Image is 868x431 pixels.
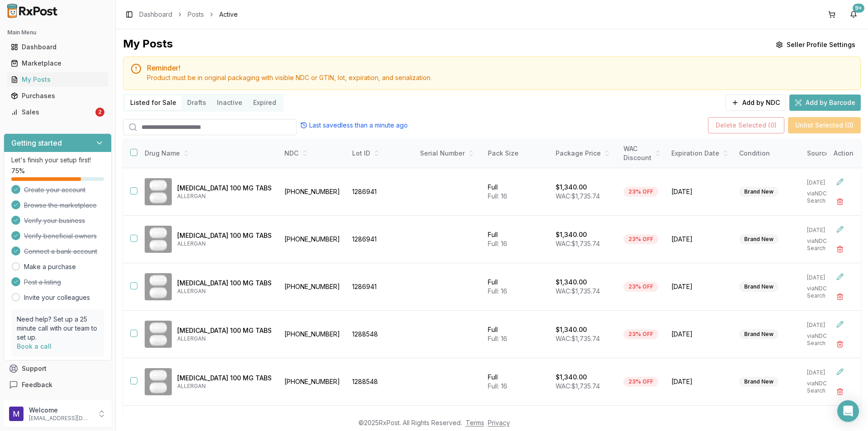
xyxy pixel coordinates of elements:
button: Dashboard [4,40,112,54]
td: Full [482,358,550,406]
p: [DATE] [807,274,841,281]
button: Delete [832,241,848,257]
button: Edit [832,364,848,380]
p: [MEDICAL_DATA] 100 MG TABS [177,279,272,288]
span: Full: 16 [488,192,507,200]
p: [MEDICAL_DATA] 100 MG TABS [177,231,272,240]
div: Brand New [739,282,778,292]
button: Expired [248,95,282,110]
img: User avatar [9,407,24,421]
p: [MEDICAL_DATA] 100 MG TABS [177,374,272,383]
p: ALLERGAN [177,288,272,295]
button: Purchases [4,89,112,103]
h3: Getting started [11,137,62,148]
p: $1,340.00 [556,230,587,239]
div: Source [807,149,841,158]
a: Posts [188,10,204,19]
div: 2 [95,108,104,117]
button: Add by NDC [726,95,786,111]
button: 9+ [846,7,861,22]
div: Purchases [11,91,104,100]
p: [MEDICAL_DATA] 100 MG TABS [177,326,272,335]
img: Ubrelvy 100 MG TABS [145,226,172,253]
div: Package Price [556,149,613,158]
td: 1288548 [347,311,415,358]
th: Pack Size [482,139,550,168]
div: Expiration Date [671,149,728,158]
button: Edit [832,221,848,237]
a: Dashboard [139,10,172,19]
td: [PHONE_NUMBER] [279,216,347,263]
span: [DATE] [671,282,728,291]
p: [DATE] [807,322,841,329]
div: Last saved less than a minute ago [300,121,408,130]
div: WAC Discount [623,144,660,162]
div: Sales [11,108,94,117]
p: via NDC Search [807,285,841,299]
p: via NDC Search [807,190,841,204]
a: Sales2 [7,104,108,120]
button: Inactive [212,95,248,110]
span: Create your account [24,185,85,194]
a: Invite your colleagues [24,293,90,302]
th: Condition [734,139,802,168]
td: Full [482,168,550,216]
span: WAC: $1,735.74 [556,192,600,200]
span: 75 % [11,166,25,175]
a: Dashboard [7,39,108,55]
p: ALLERGAN [177,383,272,390]
p: Need help? Set up a 25 minute call with our team to set up. [17,315,99,342]
div: Lot ID [352,149,409,158]
span: WAC: $1,735.74 [556,382,600,390]
p: via NDC Search [807,380,841,394]
button: Delete [832,384,848,400]
div: 9+ [853,4,864,13]
p: Welcome [29,406,92,415]
button: Support [4,360,112,377]
p: ALLERGAN [177,335,272,342]
div: Brand New [739,234,778,244]
td: 1286941 [347,263,415,311]
div: My Posts [123,37,173,53]
a: Privacy [488,419,510,426]
span: Verify beneficial owners [24,232,97,241]
img: Ubrelvy 100 MG TABS [145,178,172,205]
a: Make a purchase [24,262,76,271]
button: Drafts [182,95,212,110]
div: Serial Number [420,149,477,158]
div: Brand New [739,377,778,387]
div: NDC [284,149,341,158]
td: Full [482,216,550,263]
span: Full: 16 [488,240,507,247]
p: [DATE] [807,179,841,186]
div: 23% OFF [623,282,658,292]
span: [DATE] [671,330,728,339]
td: [PHONE_NUMBER] [279,263,347,311]
td: Full [482,311,550,358]
span: [DATE] [671,187,728,196]
span: Feedback [22,380,52,389]
div: My Posts [11,75,104,84]
button: Marketplace [4,56,112,71]
div: Brand New [739,329,778,339]
div: 23% OFF [623,329,658,339]
span: Connect a bank account [24,247,97,256]
button: Edit [832,269,848,285]
img: Ubrelvy 100 MG TABS [145,368,172,395]
span: Full: 16 [488,335,507,342]
p: [DATE] [807,369,841,376]
td: [PHONE_NUMBER] [279,311,347,358]
span: WAC: $1,735.74 [556,335,600,342]
a: My Posts [7,71,108,88]
p: $1,340.00 [556,325,587,334]
a: Book a call [17,342,52,350]
p: via NDC Search [807,332,841,347]
button: Edit [832,174,848,190]
div: Brand New [739,187,778,197]
td: [PHONE_NUMBER] [279,168,347,216]
div: 23% OFF [623,234,658,244]
p: ALLERGAN [177,240,272,247]
h5: Reminder! [147,64,853,71]
p: $1,340.00 [556,183,587,192]
a: Purchases [7,88,108,104]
